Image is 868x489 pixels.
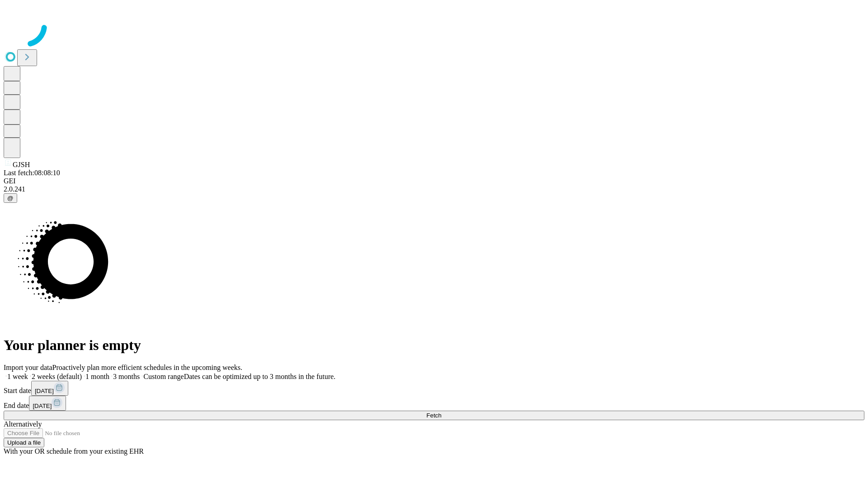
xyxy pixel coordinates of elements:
[4,185,864,193] div: 2.0.241
[13,161,30,168] span: GJSH
[4,364,52,371] span: Import your data
[4,411,864,420] button: Fetch
[184,373,335,380] span: Dates can be optimized up to 3 months in the future.
[85,373,109,380] span: 1 month
[52,364,242,371] span: Proactively plan more efficient schedules in the upcoming weeks.
[143,373,184,380] span: Custom range
[33,403,52,409] span: [DATE]
[4,169,60,177] span: Last fetch: 08:08:10
[31,381,68,396] button: [DATE]
[4,381,864,396] div: Start date
[4,396,864,411] div: End date
[4,438,44,447] button: Upload a file
[4,337,864,354] h1: Your planner is empty
[7,195,14,201] span: @
[4,420,42,428] span: Alternatively
[29,396,66,411] button: [DATE]
[4,193,17,203] button: @
[32,373,82,380] span: 2 weeks (default)
[113,373,140,380] span: 3 months
[35,388,54,394] span: [DATE]
[4,177,864,185] div: GEI
[7,373,28,380] span: 1 week
[4,447,144,455] span: With your OR schedule from your existing EHR
[426,412,441,419] span: Fetch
